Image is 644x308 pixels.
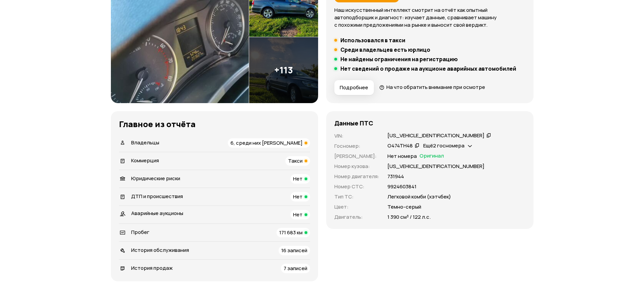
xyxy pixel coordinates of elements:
[131,246,189,254] span: История обслуживания
[284,265,307,272] span: 7 записей
[420,152,444,160] span: Оригинал
[231,139,303,146] span: 6, среди них [PERSON_NAME]
[340,56,458,63] h5: Не найдены ограничения на регистрацию
[334,6,525,29] p: Наш искусственный интеллект смотрит на отчёт как опытный автоподборщик и диагност: изучает данные...
[334,193,379,200] p: Тип ТС :
[386,84,485,91] span: На что обратить внимание при осмотре
[131,264,173,271] span: История продаж
[340,46,430,53] h5: Среди владельцев есть юрлицо
[340,37,405,44] h5: Использовался в такси
[281,247,307,254] span: 16 записей
[131,210,183,217] span: Аварийные аукционы
[387,213,431,221] p: 1 390 см³ / 122 л.с.
[387,173,404,180] p: 731944
[340,84,368,91] span: Подробнее
[131,175,180,182] span: Юридические риски
[387,132,484,139] div: [US_VEHICLE_IDENTIFICATION_NUMBER]
[334,173,379,180] p: Номер двигателя :
[131,229,149,236] span: Пробег
[131,139,159,146] span: Владельцы
[293,211,303,218] span: Нет
[334,132,379,140] p: VIN :
[131,193,183,200] span: ДТП и происшествия
[334,183,379,190] p: Номер СТС :
[293,175,303,182] span: Нет
[279,229,303,236] span: 171 683 км
[334,142,379,150] p: Госномер :
[387,152,417,160] p: Нет номера
[334,152,379,160] p: [PERSON_NAME] :
[340,65,516,72] h5: Нет сведений о продаже на аукционе аварийных автомобилей
[131,157,159,164] span: Коммерция
[387,193,451,200] p: Легковой комби (хэтчбек)
[334,163,379,170] p: Номер кузова :
[334,203,379,211] p: Цвет :
[379,84,485,91] a: На что обратить внимание при осмотре
[423,142,464,149] span: Ещё 2 госномера
[334,213,379,221] p: Двигатель :
[387,203,421,211] p: Темно-серый
[387,163,484,170] p: [US_VEHICLE_IDENTIFICATION_NUMBER]
[334,80,374,95] button: Подробнее
[387,183,416,190] p: 9924603841
[387,142,413,149] div: О474ТН48
[119,119,310,129] h3: Главное из отчёта
[334,119,373,127] h4: Данные ПТС
[288,157,303,164] span: Такси
[293,193,303,200] span: Нет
